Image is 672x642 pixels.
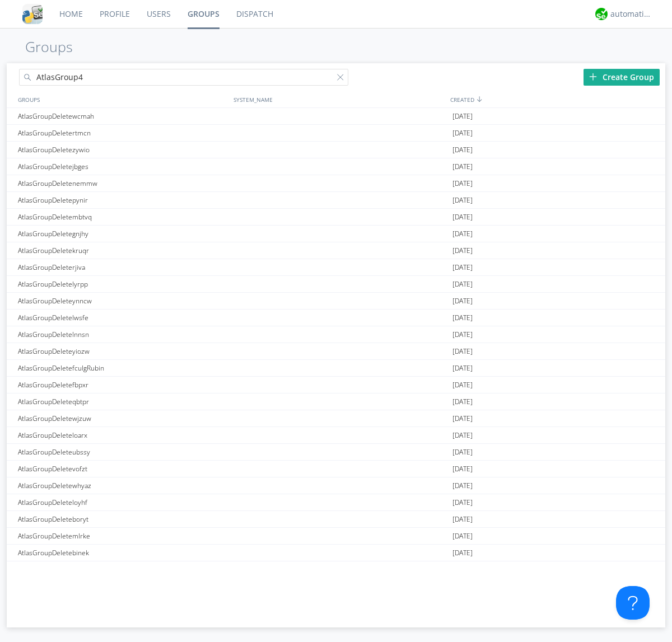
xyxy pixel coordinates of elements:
div: AtlasGroupDeletembtvq [15,209,231,225]
div: AtlasGroupDeleterjiva [15,259,231,275]
div: AtlasGroupDeletejbges [15,158,231,175]
a: AtlasGroupDeleteyiozw[DATE] [7,343,665,360]
div: AtlasGroupDeleteynncw [15,293,231,309]
div: AtlasGroupDeleteboryt [15,511,231,527]
a: AtlasGroupDeletebinek[DATE] [7,545,665,561]
input: Search groups [19,69,348,86]
a: AtlasGroupDeleteloyhf[DATE] [7,494,665,511]
a: AtlasGroupDeletefbpxr[DATE] [7,377,665,393]
a: AtlasGroupDeletepqkqu[DATE] [7,561,665,578]
div: Create Group [584,69,660,86]
a: AtlasGroupDeletekruqr[DATE] [7,242,665,259]
div: CREATED [447,91,665,107]
a: AtlasGroupDeletegnjhy[DATE] [7,226,665,242]
span: [DATE] [452,293,473,310]
a: AtlasGroupDeletertmcn[DATE] [7,125,665,142]
a: AtlasGroupDeletembtvq[DATE] [7,209,665,226]
div: AtlasGroupDeletezywio [15,142,231,158]
div: AtlasGroupDeletefculgRubin [15,360,231,376]
span: [DATE] [452,125,473,142]
a: AtlasGroupDeleteynncw[DATE] [7,293,665,310]
div: SYSTEM_NAME [231,91,447,107]
div: AtlasGroupDeletertmcn [15,125,231,141]
span: [DATE] [452,242,473,259]
a: AtlasGroupDeletewhyaz[DATE] [7,477,665,494]
span: [DATE] [452,427,473,444]
span: [DATE] [452,209,473,226]
a: AtlasGroupDeletelwsfe[DATE] [7,310,665,326]
div: AtlasGroupDeletelyrpp [15,276,231,292]
div: AtlasGroupDeletegnjhy [15,226,231,242]
a: AtlasGroupDeletenemmw[DATE] [7,175,665,192]
a: AtlasGroupDeletewcmah[DATE] [7,108,665,125]
a: AtlasGroupDeletewjzuw[DATE] [7,410,665,427]
div: AtlasGroupDeleteyiozw [15,343,231,359]
span: [DATE] [452,108,473,125]
span: [DATE] [452,477,473,494]
span: [DATE] [452,158,473,175]
div: GROUPS [15,91,228,107]
img: plus.svg [589,73,597,81]
span: [DATE] [452,393,473,410]
a: AtlasGroupDeleteqbtpr[DATE] [7,393,665,410]
img: d2d01cd9b4174d08988066c6d424eccd [595,8,608,20]
a: AtlasGroupDeleteubssy[DATE] [7,444,665,461]
iframe: Toggle Customer Support [616,586,650,620]
a: AtlasGroupDeletezywio[DATE] [7,142,665,158]
div: AtlasGroupDeletenemmw [15,175,231,191]
img: cddb5a64eb264b2086981ab96f4c1ba7 [22,4,43,24]
div: AtlasGroupDeletepqkqu [15,561,231,578]
span: [DATE] [452,326,473,343]
span: [DATE] [452,175,473,192]
span: [DATE] [452,377,473,393]
div: AtlasGroupDeletewcmah [15,108,231,124]
span: [DATE] [452,310,473,326]
span: [DATE] [452,360,473,377]
a: AtlasGroupDeletefculgRubin[DATE] [7,360,665,377]
span: [DATE] [452,528,473,545]
a: AtlasGroupDeletevofzt[DATE] [7,461,665,477]
div: AtlasGroupDeleteubssy [15,444,231,460]
span: [DATE] [452,494,473,511]
div: AtlasGroupDeletebinek [15,545,231,561]
span: [DATE] [452,192,473,209]
div: AtlasGroupDeletelnnsn [15,326,231,343]
a: AtlasGroupDeletemlrke[DATE] [7,528,665,545]
span: [DATE] [452,444,473,461]
div: AtlasGroupDeleteqbtpr [15,393,231,410]
div: automation+atlas [610,8,652,20]
span: [DATE] [452,511,473,528]
div: AtlasGroupDeletepynir [15,192,231,208]
a: AtlasGroupDeletejbges[DATE] [7,158,665,175]
div: AtlasGroupDeletemlrke [15,528,231,544]
a: AtlasGroupDeletelyrpp[DATE] [7,276,665,293]
a: AtlasGroupDeleteboryt[DATE] [7,511,665,528]
span: [DATE] [452,259,473,276]
a: AtlasGroupDeletepynir[DATE] [7,192,665,209]
div: AtlasGroupDeletefbpxr [15,377,231,393]
span: [DATE] [452,461,473,477]
span: [DATE] [452,226,473,242]
span: [DATE] [452,142,473,158]
div: AtlasGroupDeletewhyaz [15,477,231,494]
div: AtlasGroupDeleteloarx [15,427,231,443]
span: [DATE] [452,561,473,578]
div: AtlasGroupDeletekruqr [15,242,231,259]
div: AtlasGroupDeletelwsfe [15,310,231,326]
a: AtlasGroupDeletelnnsn[DATE] [7,326,665,343]
a: AtlasGroupDeleterjiva[DATE] [7,259,665,276]
span: [DATE] [452,410,473,427]
span: [DATE] [452,343,473,360]
a: AtlasGroupDeleteloarx[DATE] [7,427,665,444]
div: AtlasGroupDeletewjzuw [15,410,231,427]
div: AtlasGroupDeletevofzt [15,461,231,477]
span: [DATE] [452,545,473,561]
span: [DATE] [452,276,473,293]
div: AtlasGroupDeleteloyhf [15,494,231,510]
